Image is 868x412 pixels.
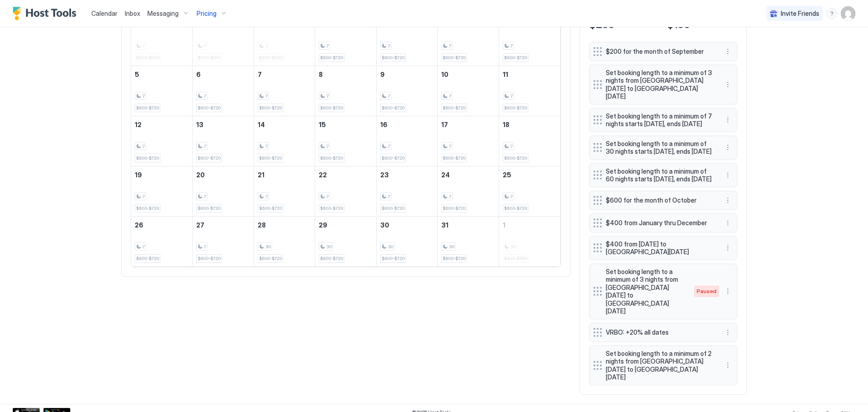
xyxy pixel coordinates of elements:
span: 27 [196,221,204,229]
span: 16 [380,121,387,128]
div: menu [722,46,733,57]
span: 30 [265,244,271,250]
span: 7 [258,71,262,78]
td: October 22, 2025 [315,166,377,216]
span: Set booking length to a minimum of 30 nights starts [DATE], ends [DATE] [606,140,713,156]
td: October 7, 2025 [254,66,315,116]
td: October 23, 2025 [376,166,438,216]
td: September 28, 2025 [131,16,193,66]
span: Set booking length to a minimum of 3 nights from [GEOGRAPHIC_DATA][DATE] to [GEOGRAPHIC_DATA][DATE] [606,268,685,315]
a: October 7, 2025 [254,66,315,83]
td: November 1, 2025 [499,216,560,266]
td: October 20, 2025 [193,166,254,216]
a: October 12, 2025 [131,116,192,133]
span: 7 [388,43,390,49]
span: 17 [441,121,448,128]
a: October 17, 2025 [438,116,499,133]
span: 30 [380,221,389,229]
span: Messaging [147,9,179,18]
span: 29 [319,221,327,229]
a: October 16, 2025 [377,116,438,133]
span: 28 [135,20,143,28]
a: Calendar [91,9,118,18]
a: Inbox [125,9,140,18]
span: $600-$720 [320,205,343,211]
a: October 18, 2025 [499,116,560,133]
a: September 30, 2025 [254,16,315,33]
td: October 21, 2025 [254,166,315,216]
span: $600-$720 [382,155,405,161]
a: October 4, 2025 [499,16,560,33]
a: Host Tools Logo [13,7,80,20]
span: $600-$720 [443,155,466,161]
td: October 9, 2025 [376,66,438,116]
span: 8 [319,71,323,78]
span: $600-$720 [320,155,343,161]
td: September 30, 2025 [254,16,315,66]
td: October 29, 2025 [315,216,377,266]
span: 30 [449,244,454,250]
span: $600-$720 [443,256,466,261]
div: menu [722,79,733,90]
div: menu [722,327,733,338]
span: $600-$720 [198,205,221,211]
a: November 1, 2025 [499,217,560,233]
span: 24 [441,171,450,179]
span: 7 [326,143,329,149]
td: October 28, 2025 [254,216,315,266]
span: 5 [135,71,139,78]
span: 7 [510,194,513,199]
a: October 19, 2025 [131,166,192,183]
span: $600-$720 [198,256,221,261]
span: $200 for the month of September [606,47,713,56]
td: October 13, 2025 [193,116,254,166]
div: menu [826,8,837,19]
span: 7 [204,244,206,250]
a: October 22, 2025 [315,166,376,183]
span: $600-$720 [136,155,159,161]
span: $600-$720 [136,105,159,111]
span: 7 [204,143,206,149]
td: October 3, 2025 [438,16,499,66]
span: Paused [697,287,717,295]
td: October 16, 2025 [376,116,438,166]
a: October 28, 2025 [254,217,315,233]
span: 7 [265,194,268,199]
span: $600-$720 [320,256,343,261]
a: October 11, 2025 [499,66,560,83]
td: October 24, 2025 [438,166,499,216]
button: More options [722,142,733,153]
td: October 17, 2025 [438,116,499,166]
span: 7 [449,143,451,149]
button: More options [722,327,733,338]
span: 15 [319,121,326,128]
button: More options [722,218,733,228]
a: October 8, 2025 [315,66,376,83]
span: 19 [135,171,142,179]
span: 1 [319,20,321,28]
span: $600-$720 [320,105,343,111]
span: 7 [204,93,206,99]
span: 29 [196,20,205,28]
button: More options [722,79,733,90]
div: User profile [841,6,855,21]
span: 9 [380,71,385,78]
button: More options [722,360,733,371]
a: October 9, 2025 [377,66,438,83]
span: 7 [142,244,145,250]
td: September 29, 2025 [193,16,254,66]
span: Set booking length to a minimum of 7 nights starts [DATE], ends [DATE] [606,112,713,128]
a: October 2, 2025 [377,16,438,33]
td: October 6, 2025 [193,66,254,116]
span: VRBO: +20% all dates [606,328,713,336]
span: $600-$720 [504,55,527,61]
span: 18 [503,121,509,128]
span: 21 [258,171,264,179]
a: October 1, 2025 [315,16,376,33]
span: 4 [503,20,507,28]
span: 3 [441,20,446,28]
span: 22 [319,171,327,179]
div: menu [722,360,733,371]
span: 7 [326,43,329,49]
span: 7 [510,93,513,99]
